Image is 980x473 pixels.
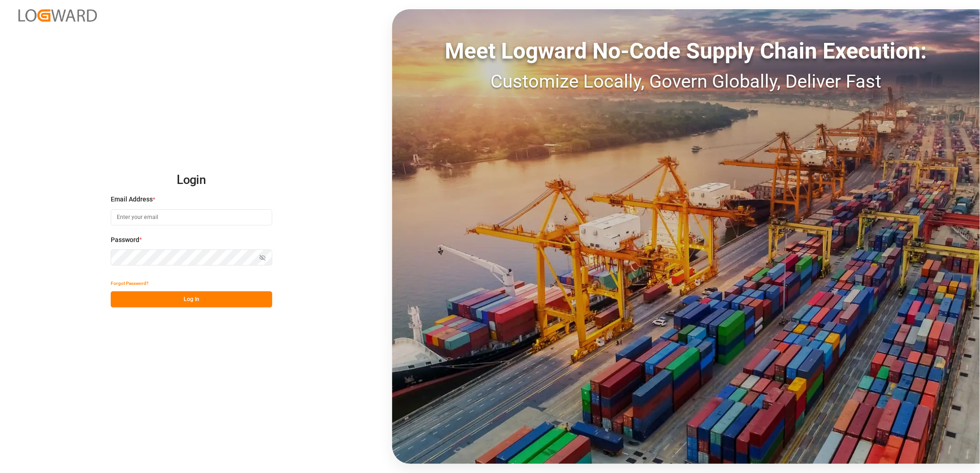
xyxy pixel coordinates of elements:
[111,195,153,204] span: Email Address
[111,166,272,195] h2: Login
[111,235,139,245] span: Password
[111,209,272,225] input: Enter your email
[18,9,97,22] img: Logward_new_orange.png
[392,68,980,95] div: Customize Locally, Govern Globally, Deliver Fast
[392,35,980,68] div: Meet Logward No-Code Supply Chain Execution:
[111,275,149,291] button: Forgot Password?
[111,291,272,307] button: Log In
